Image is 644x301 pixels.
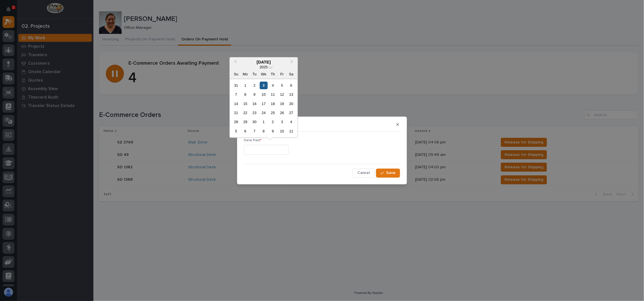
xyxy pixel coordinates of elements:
div: We [260,70,267,78]
div: Choose Sunday, September 14th, 2025 [232,100,240,108]
div: Choose Thursday, October 9th, 2025 [269,127,277,135]
div: Choose Saturday, September 27th, 2025 [287,109,295,117]
div: Choose Friday, September 19th, 2025 [278,100,286,108]
div: Choose Thursday, October 2nd, 2025 [269,118,277,126]
div: Choose Sunday, August 31st, 2025 [232,82,240,89]
div: Choose Sunday, September 7th, 2025 [232,91,240,98]
div: [DATE] [230,60,298,65]
div: Choose Tuesday, September 16th, 2025 [251,100,258,108]
div: Choose Thursday, September 18th, 2025 [269,100,277,108]
div: Choose Wednesday, September 17th, 2025 [260,100,267,108]
div: Choose Monday, September 8th, 2025 [241,91,249,98]
div: Choose Saturday, September 20th, 2025 [287,100,295,108]
div: Choose Wednesday, September 24th, 2025 [260,109,267,117]
div: Choose Wednesday, October 8th, 2025 [260,127,267,135]
div: Choose Tuesday, September 9th, 2025 [251,91,258,98]
button: Cancel [353,169,375,178]
div: Choose Saturday, September 13th, 2025 [287,91,295,98]
div: month 2025-09 [231,81,296,136]
div: Choose Tuesday, October 7th, 2025 [251,127,258,135]
div: Choose Thursday, September 4th, 2025 [269,82,277,89]
span: Cancel [357,170,370,175]
div: Choose Thursday, September 11th, 2025 [269,91,277,98]
div: Choose Tuesday, September 30th, 2025 [251,118,258,126]
div: Tu [251,70,258,78]
div: Choose Friday, October 3rd, 2025 [278,118,286,126]
div: Choose Sunday, September 28th, 2025 [232,118,240,126]
div: Choose Monday, September 29th, 2025 [241,118,249,126]
div: Choose Thursday, September 25th, 2025 [269,109,277,117]
div: Choose Sunday, October 5th, 2025 [232,127,240,135]
div: Sa [287,70,295,78]
div: Choose Saturday, October 4th, 2025 [287,118,295,126]
span: Save [386,170,396,175]
div: Choose Friday, September 26th, 2025 [278,109,286,117]
div: Choose Monday, September 22nd, 2025 [241,109,249,117]
div: Choose Monday, September 1st, 2025 [241,82,249,89]
button: Next Month [288,58,297,67]
div: Choose Friday, October 10th, 2025 [278,127,286,135]
button: Save [376,169,400,178]
div: Choose Wednesday, September 3rd, 2025 [260,82,267,89]
div: Mo [241,70,249,78]
div: Choose Tuesday, September 2nd, 2025 [251,82,258,89]
div: Choose Monday, September 15th, 2025 [241,100,249,108]
div: Choose Friday, September 5th, 2025 [278,82,286,89]
div: Su [232,70,240,78]
button: Previous Month [230,58,239,67]
div: Choose Tuesday, September 23rd, 2025 [251,109,258,117]
div: Fr [278,70,286,78]
span: 2025 [260,65,268,69]
div: Choose Monday, October 6th, 2025 [241,127,249,135]
div: Choose Saturday, September 6th, 2025 [287,82,295,89]
div: Th [269,70,277,78]
div: Choose Saturday, October 11th, 2025 [287,127,295,135]
div: Choose Sunday, September 21st, 2025 [232,109,240,117]
div: Choose Friday, September 12th, 2025 [278,91,286,98]
div: Choose Wednesday, October 1st, 2025 [260,118,267,126]
div: Choose Wednesday, September 10th, 2025 [260,91,267,98]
